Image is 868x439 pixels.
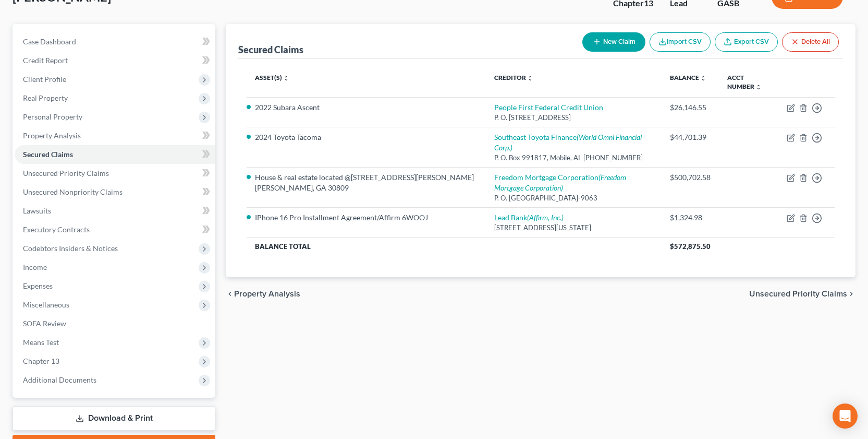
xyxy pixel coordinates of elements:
span: Additional Documents [23,375,96,384]
span: Unsecured Priority Claims [23,169,109,177]
span: Real Property [23,93,68,102]
span: Miscellaneous [23,300,69,309]
span: Expenses [23,281,53,290]
a: Credit Report [15,51,215,70]
li: IPhone 16 Pro Installment Agreement/Affirm 6WOOJ [255,212,477,223]
a: Download & Print [13,406,215,431]
span: Secured Claims [23,150,73,159]
th: Balance Total [247,237,662,256]
a: Property Analysis [15,126,215,145]
a: Secured Claims [15,145,215,164]
a: People First Federal Credit Union [494,103,603,112]
span: Codebtors Insiders & Notices [23,244,118,253]
li: 2024 Toyota Tacoma [255,132,477,143]
a: Export CSV [715,32,778,52]
span: Personal Property [23,112,82,121]
a: Executory Contracts [15,220,215,239]
div: $500,702.58 [670,172,711,183]
span: Unsecured Nonpriority Claims [23,187,123,196]
button: New Claim [582,32,645,52]
span: Chapter 13 [23,357,59,365]
li: 2022 Subara Ascent [255,102,477,113]
a: Lead Bank(Affirm, Inc.) [494,213,564,222]
i: unfold_more [527,75,533,81]
i: (Freedom Mortgage Corporation) [494,173,626,192]
i: chevron_right [847,290,855,298]
span: Client Profile [23,75,66,84]
div: Open Intercom Messenger [833,404,858,429]
div: $1,324.98 [670,212,711,223]
a: Southeast Toyota Finance(World Omni Financial Corp.) [494,133,642,152]
a: Unsecured Priority Claims [15,164,215,183]
a: Acct Number unfold_more [727,74,762,90]
div: [STREET_ADDRESS][US_STATE] [494,223,653,233]
i: (Affirm, Inc.) [527,213,564,222]
a: Asset(s) unfold_more [255,74,289,81]
i: chevron_left [226,290,234,298]
li: House & real estate located @[STREET_ADDRESS][PERSON_NAME] [PERSON_NAME], GA 30809 [255,172,477,193]
a: Freedom Mortgage Corporation(Freedom Mortgage Corporation) [494,173,626,192]
button: Import CSV [650,32,711,52]
a: Unsecured Nonpriority Claims [15,183,215,201]
button: Delete All [782,32,839,52]
button: Unsecured Priority Claims chevron_right [749,290,855,298]
div: P. O. Box 991817, Mobile, AL [PHONE_NUMBER] [494,153,653,163]
span: Property Analysis [23,131,81,140]
a: Balance unfold_more [670,74,706,81]
a: SOFA Review [15,314,215,333]
span: Unsecured Priority Claims [749,290,847,298]
span: $572,875.50 [670,242,711,251]
button: chevron_left Property Analysis [226,290,300,298]
span: Means Test [23,338,59,347]
a: Case Dashboard [15,32,215,51]
i: (World Omni Financial Corp.) [494,133,642,152]
span: Income [23,263,47,271]
div: P. O. [GEOGRAPHIC_DATA]-9063 [494,193,653,203]
div: P. O. [STREET_ADDRESS] [494,113,653,123]
div: $44,701.39 [670,132,711,143]
span: Case Dashboard [23,37,76,46]
span: Property Analysis [234,290,300,298]
span: Executory Contracts [23,225,90,234]
div: Secured Claims [238,43,303,56]
i: unfold_more [700,75,706,81]
span: Credit Report [23,56,68,65]
div: $26,146.55 [670,102,711,113]
span: Lawsuits [23,206,51,215]
a: Creditor unfold_more [494,74,533,81]
i: unfold_more [755,84,762,90]
span: SOFA Review [23,319,66,328]
i: unfold_more [283,75,289,81]
a: Lawsuits [15,201,215,220]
